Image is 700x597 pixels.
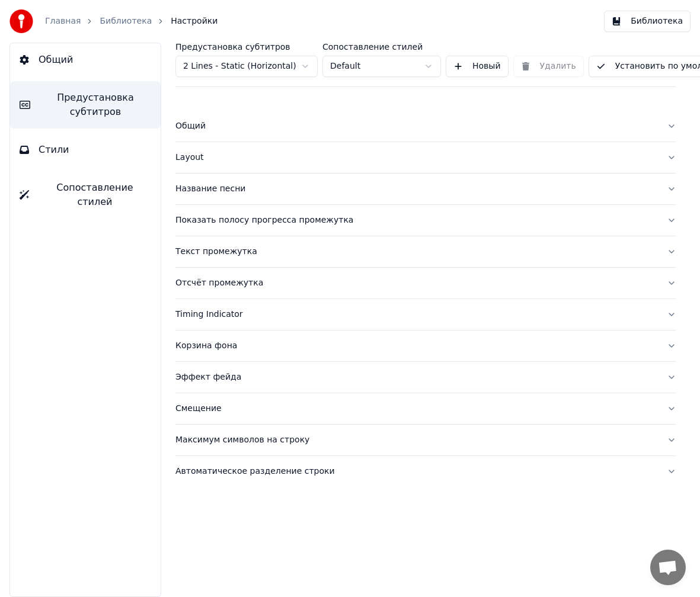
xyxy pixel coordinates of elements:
div: Смещение [175,403,657,415]
button: Предустановка субтитров [10,81,161,129]
span: Сопоставление стилей [39,181,151,209]
span: Настройки [171,15,218,27]
div: Корзина фона [175,340,657,352]
button: Название песни [175,174,676,204]
button: Текст промежутка [175,236,676,267]
span: Предустановка субтитров [40,91,151,119]
div: Layout [175,152,657,163]
button: Стили [10,133,161,166]
div: Общий [175,120,657,132]
div: Текст промежутка [175,246,657,258]
button: Автоматическое разделение строки [175,456,676,487]
button: Общий [175,111,676,142]
label: Сопоставление стилей [322,43,441,51]
button: Новый [446,56,509,77]
div: Максимум символов на строку [175,434,657,446]
span: Стили [39,143,69,157]
label: Предустановка субтитров [175,43,318,51]
div: Автоматическое разделение строки [175,466,657,477]
button: Показать полосу прогресса промежутка [175,205,676,236]
span: Общий [39,53,73,67]
button: Максимум символов на строку [175,425,676,455]
button: Сопоставление стилей [10,171,161,219]
button: Эффект фейда [175,362,676,393]
div: Показать полосу прогресса промежутка [175,214,657,226]
a: Библиотека [100,15,152,27]
button: Отсчёт промежутка [175,268,676,298]
button: Layout [175,142,676,173]
a: Открытый чат [650,550,686,585]
div: Timing Indicator [175,309,657,320]
button: Библиотека [604,11,691,32]
button: Общий [10,43,161,76]
div: Название песни [175,183,657,195]
button: Timing Indicator [175,299,676,330]
nav: breadcrumb [45,15,218,27]
img: youka [9,9,33,33]
button: Смещение [175,393,676,424]
button: Корзина фона [175,330,676,361]
div: Отсчёт промежутка [175,277,657,289]
a: Главная [45,15,81,27]
div: Эффект фейда [175,371,657,383]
